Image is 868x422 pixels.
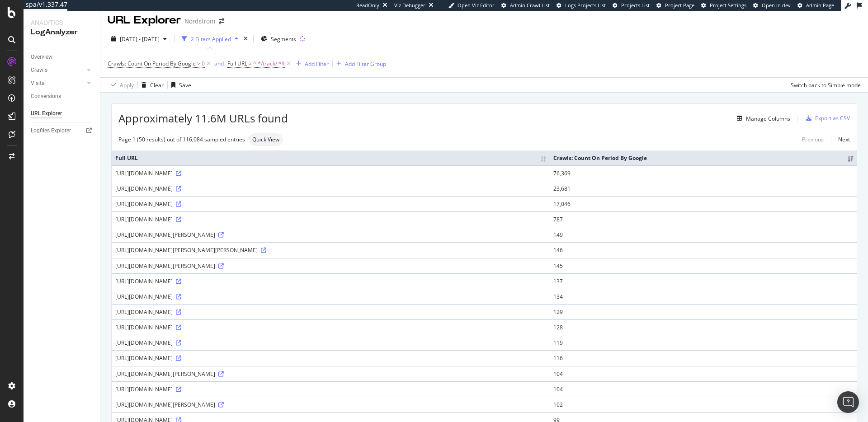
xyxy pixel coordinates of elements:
[802,111,850,126] button: Export as CSV
[31,66,47,75] div: Crawls
[550,242,857,258] td: 146
[214,59,224,68] button: and
[178,32,242,46] button: 2 Filters Applied
[115,354,546,362] div: [URL][DOMAIN_NAME]
[115,324,546,331] div: [URL][DOMAIN_NAME]
[806,2,834,9] span: Admin Page
[191,35,231,43] div: 2 Filters Applied
[249,133,283,146] div: neutral label
[710,2,746,9] span: Project Settings
[108,32,170,46] button: [DATE] - [DATE]
[797,2,834,9] a: Admin Page
[249,60,252,67] span: ≠
[115,385,546,393] div: [URL][DOMAIN_NAME]
[510,2,550,9] span: Admin Crawl List
[621,2,650,9] span: Projects List
[753,2,791,9] a: Open in dev
[733,113,790,124] button: Manage Columns
[458,2,495,9] span: Open Viz Editor
[665,2,694,9] span: Project Page
[120,81,134,89] div: Apply
[345,60,386,68] div: Add Filter Group
[253,57,285,70] span: ^.*/track/.*$
[613,2,650,9] a: Projects List
[115,246,546,254] div: [URL][DOMAIN_NAME][PERSON_NAME][PERSON_NAME]
[550,335,857,350] td: 119
[550,196,857,211] td: 17,046
[550,258,857,273] td: 145
[31,109,94,118] a: URL Explorer
[227,60,247,67] span: Full URL
[787,78,861,92] button: Switch back to Simple mode
[550,211,857,227] td: 787
[565,2,606,9] span: Logs Projects List
[31,18,93,27] div: Analytics
[252,137,279,142] span: Quick View
[242,34,250,43] div: times
[150,81,164,89] div: Clear
[31,66,85,75] a: Crawls
[138,78,164,92] button: Clear
[501,2,550,9] a: Admin Crawl List
[746,115,790,122] div: Manage Columns
[108,13,181,28] div: URL Explorer
[120,35,160,43] span: [DATE] - [DATE]
[550,366,857,381] td: 104
[115,401,546,408] div: [URL][DOMAIN_NAME][PERSON_NAME]
[31,92,61,101] div: Conversions
[31,126,94,136] a: Logfiles Explorer
[701,2,746,9] a: Project Settings
[115,200,546,208] div: [URL][DOMAIN_NAME]
[31,52,52,62] div: Overview
[31,109,62,118] div: URL Explorer
[115,185,546,192] div: [URL][DOMAIN_NAME]
[762,2,791,9] span: Open in dev
[656,2,694,9] a: Project Page
[115,370,546,378] div: [URL][DOMAIN_NAME][PERSON_NAME]
[271,35,296,43] span: Segments
[31,52,94,62] a: Overview
[550,381,857,397] td: 104
[31,27,93,38] div: LogAnalyzer
[31,79,85,88] a: Visits
[197,60,200,67] span: >
[115,339,546,347] div: [URL][DOMAIN_NAME]
[815,114,850,122] div: Export as CSV
[112,150,550,165] th: Full URL: activate to sort column ascending
[550,350,857,366] td: 116
[550,397,857,412] td: 102
[292,58,329,69] button: Add Filter
[115,216,546,223] div: [URL][DOMAIN_NAME]
[550,165,857,181] td: 76,369
[448,2,495,9] a: Open Viz Editor
[31,126,71,136] div: Logfiles Explorer
[108,60,196,67] span: Crawls: Count On Period By Google
[831,133,850,146] a: Next
[837,391,859,413] div: Open Intercom Messenger
[115,293,546,300] div: [URL][DOMAIN_NAME]
[115,308,546,316] div: [URL][DOMAIN_NAME]
[115,277,546,285] div: [URL][DOMAIN_NAME]
[115,262,546,270] div: [URL][DOMAIN_NAME][PERSON_NAME]
[550,289,857,304] td: 134
[168,78,191,92] button: Save
[550,181,857,196] td: 23,681
[118,111,288,126] span: Approximately 11.6M URLs found
[356,2,381,9] div: ReadOnly:
[550,227,857,242] td: 149
[219,18,224,24] div: arrow-right-arrow-left
[550,273,857,289] td: 137
[31,92,94,101] a: Conversions
[333,58,386,69] button: Add Filter Group
[791,81,861,89] div: Switch back to Simple mode
[118,136,245,143] div: Page 1 (50 results) out of 116,084 sampled entries
[550,304,857,319] td: 129
[31,79,44,88] div: Visits
[115,169,546,177] div: [URL][DOMAIN_NAME]
[179,81,191,89] div: Save
[550,150,857,165] th: Crawls: Count On Period By Google: activate to sort column ascending
[394,2,427,9] div: Viz Debugger:
[202,57,205,70] span: 0
[184,17,215,26] div: Nordstrom
[257,32,300,46] button: Segments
